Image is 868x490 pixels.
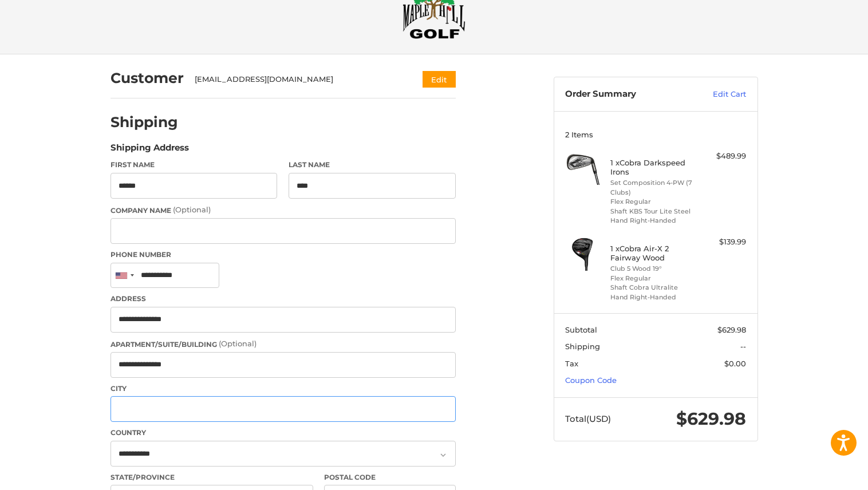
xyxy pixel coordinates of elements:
label: Apartment/Suite/Building [111,338,456,350]
label: Company Name [111,204,456,216]
label: First Name [111,160,278,170]
li: Shaft KBS Tour Lite Steel [610,207,698,216]
iframe: Google Customer Reviews [774,459,868,490]
span: Shipping [565,342,600,351]
span: $629.98 [676,408,746,429]
li: Flex Regular [610,197,698,207]
label: Postal Code [324,472,456,483]
h2: Shipping [111,113,178,131]
h4: 1 x Cobra Air-X 2 Fairway Wood [610,244,698,263]
h3: Order Summary [565,89,688,100]
h4: 1 x Cobra Darkspeed Irons [610,158,698,177]
small: (Optional) [173,205,211,214]
span: Total (USD) [565,413,611,424]
div: United States: +1 [111,263,137,288]
a: Edit Cart [688,89,746,100]
h3: 2 Items [565,130,746,139]
label: Country [111,428,456,438]
div: $139.99 [701,236,746,248]
h2: Customer [111,69,184,87]
li: Hand Right-Handed [610,216,698,226]
label: Address [111,294,456,304]
li: Club 5 Wood 19° [610,264,698,274]
small: (Optional) [219,339,257,348]
span: $0.00 [724,359,746,368]
label: Last Name [289,160,456,170]
div: $489.99 [701,151,746,162]
label: State/Province [111,472,313,483]
li: Flex Regular [610,274,698,283]
button: Edit [423,71,456,88]
li: Hand Right-Handed [610,293,698,302]
div: [EMAIL_ADDRESS][DOMAIN_NAME] [195,74,400,85]
a: Coupon Code [565,376,617,385]
li: Set Composition 4-PW (7 Clubs) [610,178,698,197]
span: -- [740,342,746,351]
label: Phone Number [111,250,456,260]
li: Shaft Cobra Ultralite [610,283,698,293]
span: Subtotal [565,325,597,334]
span: $629.98 [717,325,746,334]
legend: Shipping Address [111,141,189,160]
span: Tax [565,359,578,368]
label: City [111,384,456,394]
